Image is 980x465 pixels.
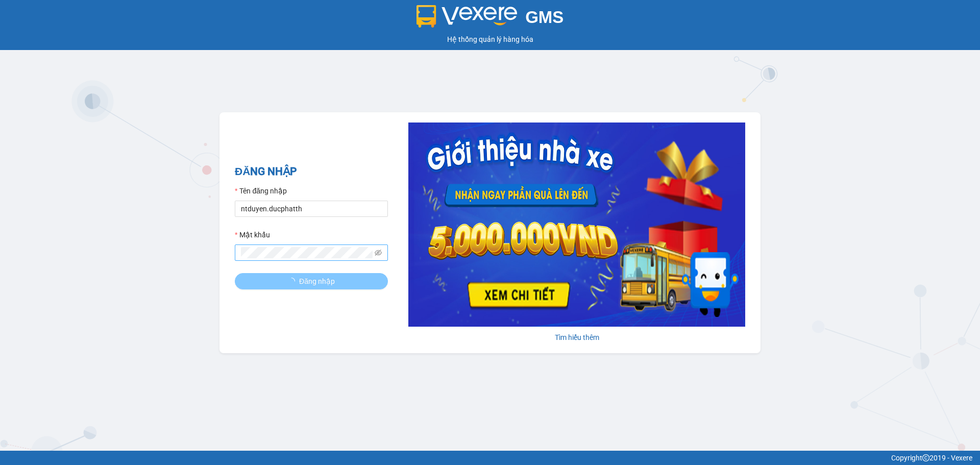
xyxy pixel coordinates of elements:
[525,8,563,27] span: GMS
[408,123,745,327] img: banner-0
[8,452,972,463] div: Copyright 2019 - Vexere
[922,454,929,461] span: copyright
[3,34,977,45] div: Hệ thống quản lý hàng hóa
[235,273,388,289] button: Đăng nhập
[416,15,564,23] a: GMS
[299,276,335,287] span: Đăng nhập
[235,229,270,240] label: Mật khẩu
[235,185,287,197] label: Tên đăng nhập
[235,163,388,180] h2: ĐĂNG NHẬP
[241,247,373,258] input: Mật khẩu
[235,201,388,217] input: Tên đăng nhập
[375,249,382,256] span: eye-invisible
[288,278,299,285] span: loading
[416,5,518,28] img: logo 2
[408,332,745,343] div: Tìm hiểu thêm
